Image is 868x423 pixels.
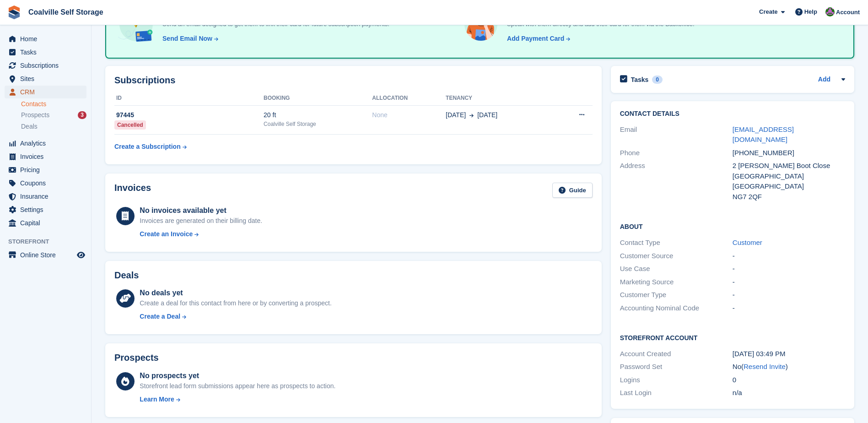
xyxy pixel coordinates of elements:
span: Subscriptions [20,59,75,72]
div: - [733,264,845,274]
div: 3 [78,111,86,119]
span: Pricing [20,163,75,176]
span: Account [836,8,860,17]
a: menu [5,137,86,150]
div: Learn More [140,395,174,404]
div: No invoices available yet [140,205,262,216]
div: Create an Invoice [140,229,193,239]
a: menu [5,217,86,229]
span: [DATE] [446,110,466,120]
img: stora-icon-8386f47178a22dfd0bd8f6a31ec36ba5ce8667c1dd55bd0f319d3a0aa187defe.svg [7,5,21,19]
img: Jenny Rich [825,7,835,16]
a: Coalville Self Storage [25,5,107,20]
a: menu [5,177,86,190]
a: menu [5,59,86,72]
a: Create a Deal [140,312,331,321]
div: Create a deal for this contact from here or by converting a prospect. [140,298,331,308]
span: CRM [20,86,75,98]
a: menu [5,46,86,59]
a: menu [5,163,86,176]
div: Marketing Source [620,277,733,287]
div: Add Payment Card [507,34,564,43]
div: Storefront lead form submissions appear here as prospects to action. [140,381,335,391]
div: - [733,251,845,261]
span: Coupons [20,177,75,190]
span: Analytics [20,137,75,150]
span: [DATE] [477,110,497,120]
span: Insurance [20,190,75,203]
span: ( ) [741,363,788,370]
a: menu [5,86,86,98]
span: Help [804,7,817,16]
h2: Invoices [114,183,151,198]
h2: Storefront Account [620,333,845,342]
div: [GEOGRAPHIC_DATA] [733,181,845,192]
span: Home [20,33,75,45]
div: Email [620,125,733,145]
div: Customer Type [620,290,733,300]
span: Capital [20,217,75,229]
h2: Subscriptions [114,75,593,86]
span: Tasks [20,46,75,59]
div: Account Created [620,349,733,359]
div: Last Login [620,388,733,398]
div: Accounting Nominal Code [620,303,733,314]
a: Guide [552,183,593,198]
span: Invoices [20,150,75,163]
a: Prospects 3 [21,110,86,120]
div: [PHONE_NUMBER] [733,148,845,158]
div: Address [620,161,733,202]
div: 0 [652,76,663,84]
div: Create a Deal [140,312,180,321]
div: [GEOGRAPHIC_DATA] [733,171,845,182]
div: 0 [733,375,845,385]
div: - [733,303,845,314]
a: Learn More [140,395,335,404]
span: Storefront [8,237,91,246]
div: Cancelled [114,120,146,130]
div: No deals yet [140,287,331,298]
a: menu [5,249,86,261]
th: ID [114,91,264,106]
span: Sites [20,72,75,85]
a: menu [5,203,86,216]
div: Contact Type [620,238,733,248]
span: Settings [20,203,75,216]
div: 20 ft [264,110,372,120]
a: Add Payment Card [503,34,571,43]
a: Deals [21,122,86,131]
div: 97445 [114,110,264,120]
a: menu [5,33,86,45]
th: Allocation [372,91,446,106]
h2: Tasks [631,76,649,84]
div: No prospects yet [140,370,335,381]
h2: Contact Details [620,110,845,118]
div: 2 [PERSON_NAME] Boot Close [733,161,845,171]
a: menu [5,72,86,85]
a: Resend Invite [744,363,786,370]
a: Create an Invoice [140,229,262,239]
h2: Deals [114,270,139,281]
a: Customer [733,239,762,246]
div: Customer Source [620,251,733,261]
span: Deals [21,122,38,131]
span: Prospects [21,111,49,119]
th: Booking [264,91,372,106]
div: Invoices are generated on their billing date. [140,216,262,226]
div: n/a [733,388,845,398]
div: Password Set [620,362,733,372]
a: Add [818,75,830,85]
h2: Prospects [114,352,159,363]
div: None [372,110,446,120]
a: Create a Subscription [114,138,187,155]
div: - [733,290,845,300]
div: Send Email Now [162,34,212,43]
div: Use Case [620,264,733,274]
span: Create [759,7,777,16]
div: Create a Subscription [114,142,181,152]
a: menu [5,190,86,203]
div: No [733,362,845,372]
span: Online Store [20,249,75,261]
a: menu [5,150,86,163]
a: Contacts [21,100,86,108]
